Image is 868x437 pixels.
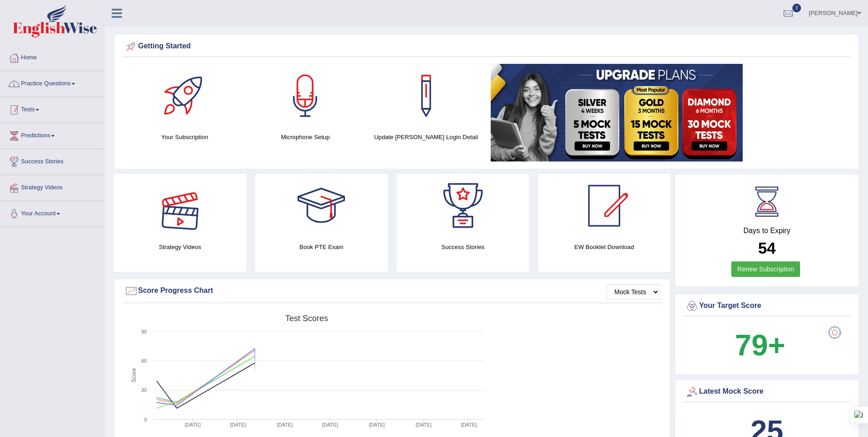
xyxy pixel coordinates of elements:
[461,422,477,427] tspan: [DATE]
[230,422,246,427] tspan: [DATE]
[416,422,431,427] tspan: [DATE]
[141,387,147,393] text: 30
[0,175,104,198] a: Strategy Videos
[735,328,785,362] b: 79+
[131,368,137,383] tspan: Score
[0,97,104,120] a: Tests
[538,242,670,252] h4: EW Booklet Download
[124,40,848,53] div: Getting Started
[0,71,104,94] a: Practice Questions
[0,201,104,224] a: Your Account
[0,149,104,172] a: Success Stories
[322,422,338,427] tspan: [DATE]
[0,123,104,146] a: Predictions
[397,242,529,252] h4: Success Stories
[185,422,201,427] tspan: [DATE]
[685,299,848,313] div: Your Target Score
[124,284,660,298] div: Score Progress Chart
[491,64,743,161] img: small5.jpg
[0,45,104,68] a: Home
[277,422,293,427] tspan: [DATE]
[141,358,147,364] text: 60
[685,385,848,399] div: Latest Mock Score
[369,422,385,427] tspan: [DATE]
[285,314,328,323] tspan: Test scores
[792,4,801,12] span: 3
[758,239,776,257] b: 54
[114,242,246,252] h4: Strategy Videos
[141,329,147,334] text: 90
[250,132,361,142] h4: Microphone Setup
[129,132,241,142] h4: Your Subscription
[255,242,387,252] h4: Book PTE Exam
[144,417,147,422] text: 0
[370,132,482,142] h4: Update [PERSON_NAME] Login Detail
[685,227,848,235] h4: Days to Expiry
[731,261,800,277] a: Renew Subscription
